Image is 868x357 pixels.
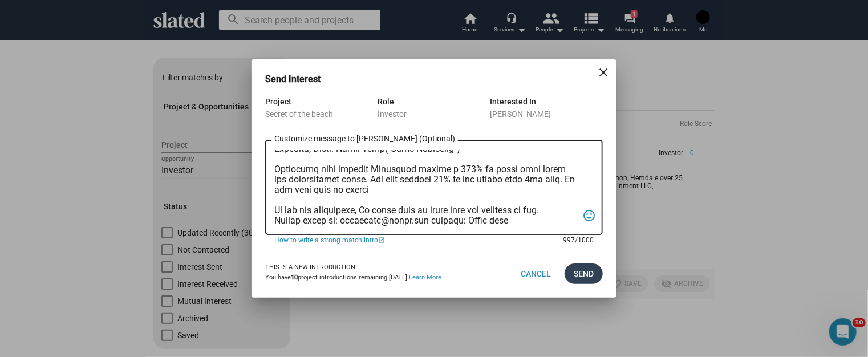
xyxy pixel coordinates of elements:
[512,263,560,284] button: Cancel
[378,95,490,108] div: Role
[378,108,490,120] div: Investor
[265,95,378,108] div: Project
[565,263,603,284] button: Send
[490,95,603,108] div: Interested In
[563,236,594,245] mat-hint: 997/1000
[490,108,603,120] div: [PERSON_NAME]
[409,274,441,281] a: Learn More
[582,207,596,225] mat-icon: tag_faces
[574,263,594,284] span: Send
[265,263,355,271] strong: This is a new introduction
[597,66,610,79] mat-icon: close
[274,235,555,245] a: How to write a strong match intro
[265,274,441,282] div: You have project introductions remaining [DATE].
[265,108,378,120] div: Secret of the beach
[291,274,298,281] b: 10
[521,263,551,284] span: Cancel
[378,236,385,245] mat-icon: open_in_new
[265,73,336,85] h3: Send Interest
